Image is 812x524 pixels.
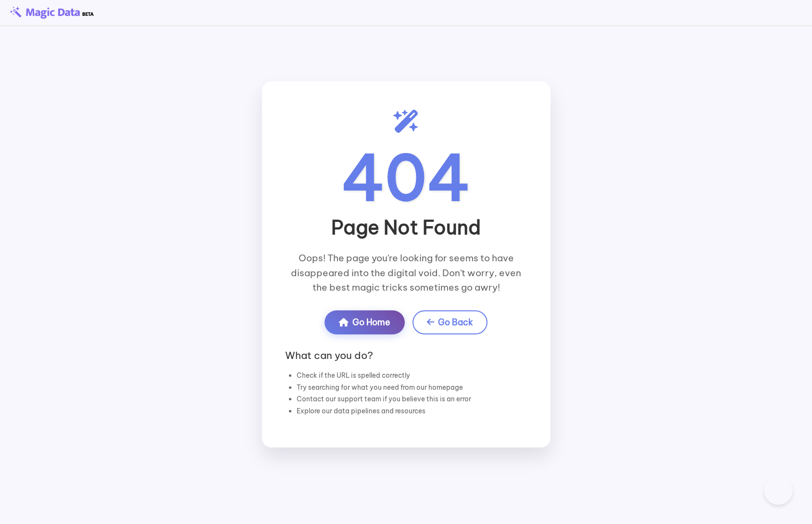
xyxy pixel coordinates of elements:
iframe: Toggle Customer Support [764,476,793,505]
h4: What can you do? [285,350,527,362]
h2: Page Not Found [285,216,527,239]
li: Check if the URL is spelled correctly [297,370,527,381]
li: Contact our support team if you believe this is an error [297,393,527,405]
p: Oops! The page you're looking for seems to have disappeared into the digital void. Don't worry, e... [285,251,527,295]
li: Try searching for what you need from our homepage [297,382,527,393]
h1: 404 [285,147,527,208]
a: Go Home [325,310,405,334]
a: Go Back [412,310,487,334]
li: Explore our data pipelines and resources [297,405,527,417]
img: beta-logo.png [10,6,94,19]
